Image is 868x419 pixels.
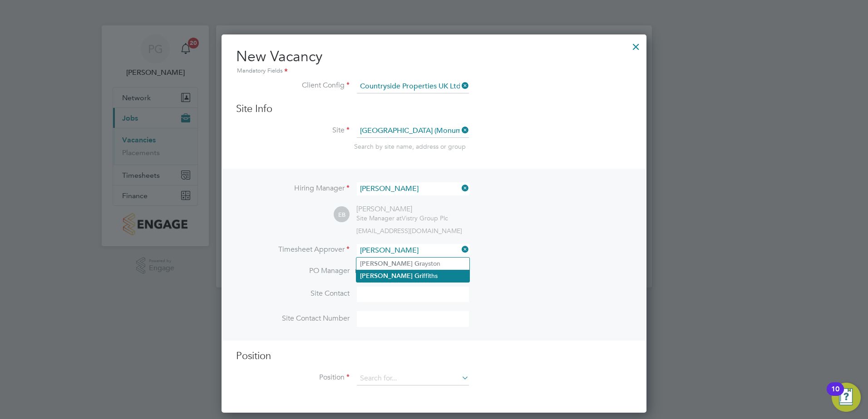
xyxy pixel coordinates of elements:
[356,214,402,222] span: Site Manager at
[236,289,350,298] label: Site Contact
[236,314,350,323] label: Site Contact Number
[236,350,632,363] h3: Position
[236,245,350,254] label: Timesheet Approver
[360,272,413,280] b: [PERSON_NAME]
[236,66,632,76] div: Mandatory Fields
[236,81,350,90] label: Client Config
[355,266,365,275] span: n/a
[236,102,632,116] h3: Site Info
[832,383,861,412] button: Open Resource Center, 10 new notifications
[236,266,350,276] label: PO Manager
[357,372,469,385] input: Search for...
[357,80,469,93] input: Search for...
[236,184,350,193] label: Hiring Manager
[236,373,350,382] label: Position
[357,124,469,138] input: Search for...
[357,182,469,195] input: Search for...
[356,214,448,222] div: Vistry Group Plc
[356,205,448,214] div: [PERSON_NAME]
[334,207,350,223] span: EB
[360,260,413,268] b: [PERSON_NAME]
[356,258,469,270] li: ayston
[356,270,469,282] li: iffiths
[414,260,422,268] b: Gr
[356,227,462,235] span: [EMAIL_ADDRESS][DOMAIN_NAME]
[236,47,632,76] h2: New Vacancy
[414,272,422,280] b: Gr
[357,244,469,257] input: Search for...
[236,126,350,135] label: Site
[831,389,839,401] div: 10
[354,142,466,151] span: Search by site name, address or group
